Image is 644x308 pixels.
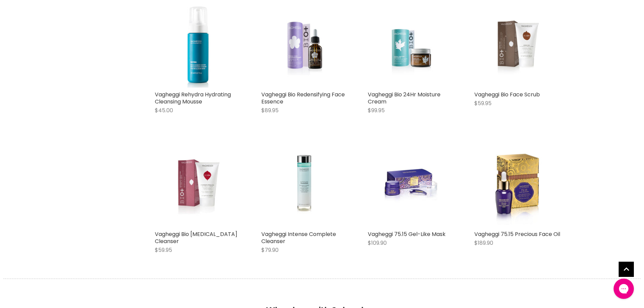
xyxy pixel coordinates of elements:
img: Vagheggi Bio Redensifying Face Essence [276,1,333,88]
a: Vagheggi Rehydra Hydrating Cleansing Mousse [155,91,231,105]
span: $109.90 [368,239,387,247]
img: Vagheggi 75.15 Precious Face Oil [474,141,560,227]
iframe: Gorgias live chat messenger [610,276,637,301]
img: Vagheggi 75.15 Gel-Like Mask [382,141,439,227]
span: $99.95 [368,106,385,114]
img: Vagheggi Intense Complete Cleanser [276,141,333,227]
img: Vagheggi Bio Face Scrub [488,1,546,88]
a: Vagheggi 75.15 Precious Face Oil [474,230,560,238]
img: Vagheggi Bio 24Hr Moisture Cream [382,1,439,88]
span: $45.00 [155,106,173,114]
a: Vagheggi Bio 24Hr Moisture Cream [368,91,440,105]
span: $79.90 [261,246,279,254]
a: Vagheggi Bio 24Hr Moisture Cream [368,1,454,88]
a: Vagheggi Bio Face Scrub [474,91,540,98]
img: Vagheggi Rehydra Hydrating Cleansing Mousse [155,1,241,88]
img: Vagheggi Bio Facial Toning Cleanser [169,141,226,227]
a: Back to top [619,262,634,277]
a: Vagheggi Bio Facial Toning Cleanser [155,141,241,227]
a: Vagheggi 75.15 Gel-Like Mask [368,141,454,227]
a: Vagheggi Intense Complete Cleanser [261,230,336,245]
span: $89.95 [261,106,279,114]
a: Vagheggi Bio Redensifying Face Essence [261,1,348,88]
span: $59.95 [474,99,492,107]
span: $189.90 [474,239,493,247]
a: Vagheggi 75.15 Gel-Like Mask [368,230,446,238]
a: Vagheggi Intense Complete Cleanser [261,141,348,227]
a: Vagheggi Bio Face Scrub [474,1,560,88]
a: Vagheggi Bio [MEDICAL_DATA] Cleanser [155,230,237,245]
a: Vagheggi Bio Redensifying Face Essence [261,91,345,105]
span: Back to top [619,262,634,279]
span: $59.95 [155,246,172,254]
